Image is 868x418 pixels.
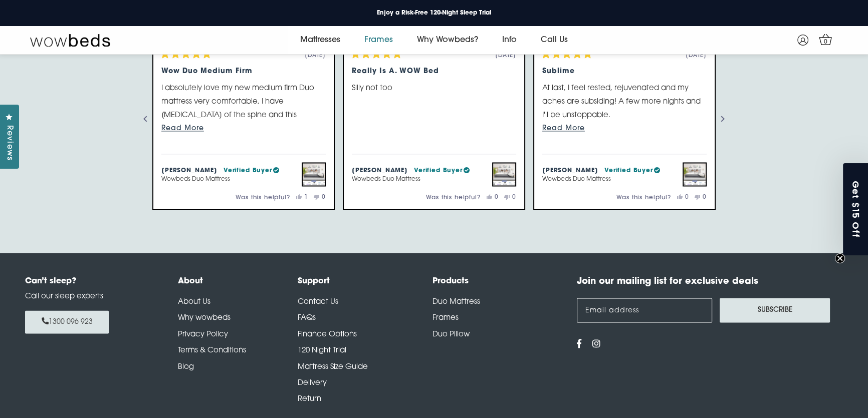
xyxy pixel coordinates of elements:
[298,363,368,370] a: Mattress Size Guide
[25,310,109,333] a: 1300 096 923
[542,176,660,183] p: Wowbeds Duo Mattress
[683,162,707,186] a: View Wowbeds Duo Mattress
[161,66,326,77] div: Wow Duo medium firm
[542,125,585,132] span: Read More
[432,314,459,321] a: Frames
[339,28,529,210] li: Slide 2
[161,122,326,135] button: Read More
[542,82,707,122] p: At last, I feel rested, rejuvenated and my aches are subsiding! A few more nights and I'll be uns...
[695,194,707,200] button: 0
[616,195,671,201] span: Was this helpful?
[161,176,279,183] p: Wowbeds Duo Mattress
[178,275,298,287] h4: About
[161,125,204,132] span: Read More
[352,168,408,174] strong: [PERSON_NAME]
[25,291,153,303] p: Call our sleep experts
[720,298,830,322] button: Subscribe
[577,275,843,289] h4: Join our mailing list for exclusive deals
[133,107,157,131] button: Previous
[298,298,338,305] a: Contact Us
[302,162,326,186] a: View Wowbeds Duo Mattress
[298,330,357,338] a: Finance Options
[178,314,231,321] a: Why wowbeds
[821,37,831,47] span: 0
[604,166,660,176] div: Verified Buyer
[492,162,516,186] a: View Wowbeds Duo Mattress
[298,275,432,287] h4: Support
[178,298,210,305] a: About Us
[352,26,405,54] a: Frames
[298,379,327,386] a: Delivery
[25,275,153,287] h4: Can’t sleep?
[148,28,339,210] li: Slide 1
[298,314,316,321] a: FAQs
[843,163,868,255] div: Get $15 OffClose teaser
[414,166,470,176] div: Verified Buyer
[432,275,567,287] h4: Products
[369,7,499,20] a: Enjoy a Risk-Free 120-Night Sleep Trial
[352,82,516,95] p: Silly not too
[487,194,499,200] button: 0
[711,107,735,131] button: Next
[529,28,720,210] li: Slide 3
[314,194,326,200] button: 0
[3,125,16,161] span: Reviews
[542,66,707,77] div: Sublime
[495,53,516,59] span: [DATE]
[30,33,110,47] img: Wow Beds Logo
[426,195,480,201] span: Was this helpful?
[161,168,218,174] strong: [PERSON_NAME]
[542,168,598,174] strong: [PERSON_NAME]
[224,166,279,176] div: Verified Buyer
[529,26,580,54] a: Call Us
[432,298,480,305] a: Duo Mattress
[592,340,601,349] a: View us on Instagram - opens in a new tab
[178,363,194,370] a: Blog
[577,340,582,349] a: View us on Facebook - opens in a new tab
[296,194,308,200] button: 1
[236,195,290,201] span: Was this helpful?
[504,194,516,200] button: 0
[835,253,845,263] button: Close teaser
[178,330,228,338] a: Privacy Policy
[405,26,490,54] a: Why Wowbeds?
[490,26,529,54] a: Info
[288,26,352,54] a: Mattresses
[178,346,246,354] a: Terms & Conditions
[432,330,470,338] a: Duo Pillow
[677,194,689,200] button: 0
[352,176,470,183] p: Wowbeds Duo Mattress
[817,31,834,48] a: 0
[686,53,707,59] span: [DATE]
[298,395,321,402] a: Return
[298,346,346,354] a: 120 Night Trial
[577,298,712,322] input: Email address
[850,180,862,238] span: Get $15 Off
[542,122,707,135] button: Read More
[305,53,326,59] span: [DATE]
[161,82,326,203] p: I absolutely love my new medium firm Duo mattress very comfortable, I have [MEDICAL_DATA] of the ...
[352,66,516,77] div: Really is a. WOW bed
